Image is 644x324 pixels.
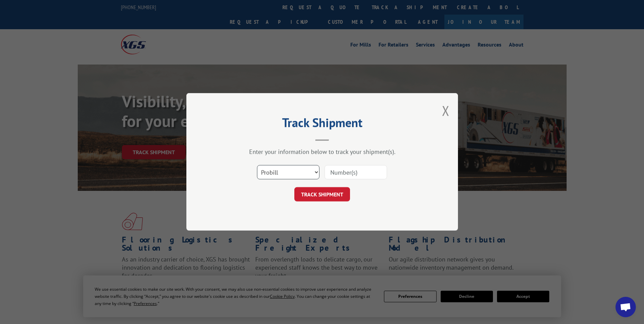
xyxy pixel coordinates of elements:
h2: Track Shipment [220,118,424,131]
button: TRACK SHIPMENT [294,187,350,202]
button: Close modal [442,102,449,120]
input: Number(s) [325,165,387,180]
div: Enter your information below to track your shipment(s). [220,148,424,156]
div: Open chat [615,297,636,317]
